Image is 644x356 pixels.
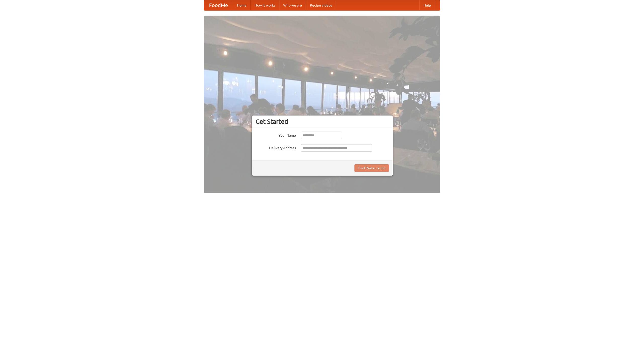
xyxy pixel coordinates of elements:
button: Find Restaurants! [354,164,389,172]
label: Your Name [256,132,296,138]
a: FoodMe [204,0,233,10]
label: Delivery Address [256,144,296,150]
a: Recipe videos [306,0,336,10]
h3: Get Started [256,118,389,125]
a: Who we are [279,0,306,10]
a: Help [419,0,435,10]
a: How it works [251,0,279,10]
a: Home [233,0,251,10]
